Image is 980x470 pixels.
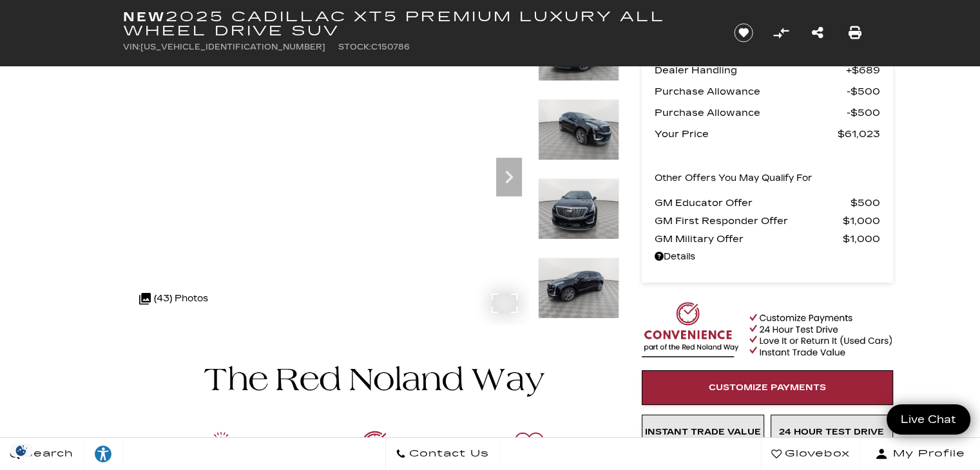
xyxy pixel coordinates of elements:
h1: 2025 Cadillac XT5 Premium Luxury All Wheel Drive SUV [123,10,713,38]
span: Search [20,445,73,463]
a: Customize Payments [642,370,893,405]
span: $61,023 [838,125,880,143]
span: $500 [847,82,880,100]
a: Dealer Handling $689 [655,61,880,79]
a: 24 Hour Test Drive [771,415,893,449]
a: Your Price $61,023 [655,125,880,143]
button: Save vehicle [729,23,758,43]
span: $500 [847,104,880,122]
span: Dealer Handling [655,61,846,79]
img: New 2025 Stellar Black Metallic Cadillac Premium Luxury image 4 [538,258,619,319]
div: (43) Photos [133,283,215,314]
span: C150786 [371,42,410,52]
span: $689 [846,61,880,79]
span: Instant Trade Value [645,427,761,437]
span: My Profile [888,445,965,463]
span: $500 [850,194,880,212]
a: Explore your accessibility options [84,438,123,470]
a: Contact Us [385,438,499,470]
a: GM Educator Offer $500 [655,194,880,212]
div: Next [496,158,522,196]
a: Print this New 2025 Cadillac XT5 Premium Luxury All Wheel Drive SUV [849,24,861,42]
span: Glovebox [782,445,850,463]
span: Customize Payments [709,382,826,393]
a: Instant Trade Value [642,415,764,449]
a: Purchase Allowance $500 [655,104,880,122]
p: Other Offers You May Qualify For [655,169,812,187]
a: Glovebox [761,438,860,470]
span: [US_VEHICLE_IDENTIFICATION_NUMBER] [140,42,325,52]
span: $1,000 [843,212,880,230]
a: Live Chat [887,404,970,435]
a: Share this New 2025 Cadillac XT5 Premium Luxury All Wheel Drive SUV [812,24,823,42]
span: $1,000 [843,230,880,248]
button: Compare Vehicle [771,23,791,42]
strong: New [123,9,166,24]
a: Purchase Allowance $500 [655,82,880,100]
a: GM First Responder Offer $1,000 [655,212,880,230]
span: 24 Hour Test Drive [779,427,884,437]
img: New 2025 Stellar Black Metallic Cadillac Premium Luxury image 3 [538,178,619,240]
span: Purchase Allowance [655,82,847,100]
span: VIN: [123,42,140,52]
iframe: Interactive Walkaround/Photo gallery of the vehicle/product [123,20,528,324]
span: GM Military Offer [655,230,843,248]
span: GM Educator Offer [655,194,850,212]
span: Your Price [655,125,838,143]
a: GM Military Offer $1,000 [655,230,880,248]
img: Opt-Out Icon [6,444,36,457]
span: GM First Responder Offer [655,212,843,230]
a: Details [655,248,880,266]
button: Open user profile menu [860,438,980,470]
div: Explore your accessibility options [84,444,122,464]
img: New 2025 Stellar Black Metallic Cadillac Premium Luxury image 2 [538,99,619,160]
span: Contact Us [406,445,489,463]
span: Live Chat [894,412,963,427]
span: Purchase Allowance [655,104,847,122]
span: Stock: [338,42,371,52]
section: Click to Open Cookie Consent Modal [6,444,36,457]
